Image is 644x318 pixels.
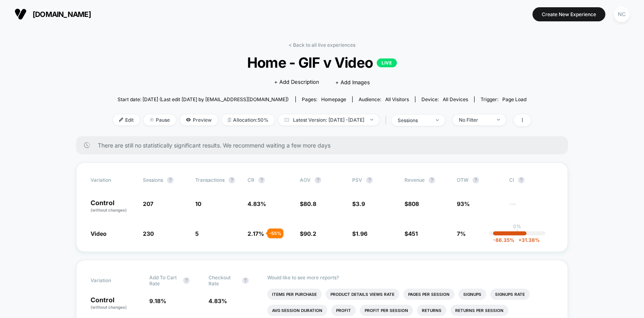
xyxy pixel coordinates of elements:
[377,58,397,67] p: LIVE
[315,177,321,183] button: ?
[98,142,552,149] span: There are still no statistically significant results. We recommend waiting a few more days
[143,230,154,237] span: 230
[533,7,605,21] button: Create New Experience
[383,114,392,126] span: |
[356,230,367,237] span: 1.96
[473,177,479,183] button: ?
[502,96,526,102] span: Page Load
[405,200,419,207] span: $
[149,274,179,287] span: Add To Cart Rate
[91,208,127,212] span: (without changes)
[614,6,630,22] div: NC
[91,274,135,287] span: Variation
[366,177,373,183] button: ?
[167,177,173,183] button: ?
[405,230,418,237] span: $
[436,119,439,121] img: end
[228,118,231,122] img: rebalance
[513,223,521,229] p: 0%
[429,177,435,183] button: ?
[458,289,486,300] li: Signups
[303,230,316,237] span: 90.2
[242,277,249,284] button: ?
[285,118,289,122] img: calendar
[195,230,199,237] span: 5
[356,200,365,207] span: 3.9
[300,177,311,183] span: AOV
[12,8,93,21] button: [DOMAIN_NAME]
[443,96,468,102] span: all devices
[611,6,632,23] button: NC
[450,305,508,316] li: Returns Per Session
[408,200,419,207] span: 808
[359,96,409,102] div: Audience:
[113,114,140,125] span: Edit
[150,118,154,122] img: end
[143,200,153,207] span: 207
[267,289,322,300] li: Items Per Purchase
[248,200,266,207] span: 4.83 %
[405,177,425,183] span: Revenue
[370,119,373,121] img: end
[91,177,135,183] span: Variation
[119,118,123,122] img: edit
[208,297,227,304] span: 4.83 %
[493,237,514,243] span: -86.35 %
[385,96,409,102] span: All Visitors
[300,230,316,237] span: $
[144,114,176,125] span: Pause
[208,274,238,287] span: Checkout Rate
[134,54,510,71] span: Home - GIF v Video
[457,177,501,183] span: OTW
[149,297,166,304] span: 9.18 %
[33,10,91,19] span: [DOMAIN_NAME]
[408,230,418,237] span: 451
[403,289,454,300] li: Pages Per Session
[183,277,190,284] button: ?
[352,200,365,207] span: $
[481,96,526,102] div: Trigger:
[518,237,522,243] span: +
[457,200,470,207] span: 93%
[258,177,265,183] button: ?
[91,297,141,310] p: Control
[195,177,225,183] span: Transactions
[180,114,218,125] span: Preview
[417,305,446,316] li: Returns
[222,114,275,125] span: Allocation: 50%
[267,229,283,238] div: - 55 %
[459,117,491,123] div: No Filter
[514,237,540,243] span: 31.38 %
[352,177,362,183] span: PSV
[267,274,553,281] p: Would like to see more reports?
[195,200,201,207] span: 10
[497,119,500,121] img: end
[300,200,316,207] span: $
[490,289,530,300] li: Signups Rate
[91,200,135,213] p: Control
[91,305,127,310] span: (without changes)
[509,177,553,183] span: CI
[516,229,518,235] p: |
[248,230,264,237] span: 2.17 %
[457,230,466,237] span: 7%
[229,177,235,183] button: ?
[302,96,346,102] div: Pages:
[274,78,319,86] span: + Add Description
[360,305,413,316] li: Profit Per Session
[289,42,355,48] a: < Back to all live experiences
[518,177,524,183] button: ?
[321,96,346,102] span: homepage
[331,305,356,316] li: Profit
[398,117,430,123] div: sessions
[415,96,474,102] span: Device:
[91,230,107,237] span: Video
[143,177,163,183] span: Sessions
[118,96,289,102] span: Start date: [DATE] (Last edit [DATE] by [EMAIL_ADDRESS][DOMAIN_NAME])
[509,202,553,213] span: ---
[335,79,370,85] span: + Add Images
[352,230,367,237] span: $
[267,305,327,316] li: Avg Session Duration
[248,177,254,183] span: CR
[303,200,316,207] span: 80.8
